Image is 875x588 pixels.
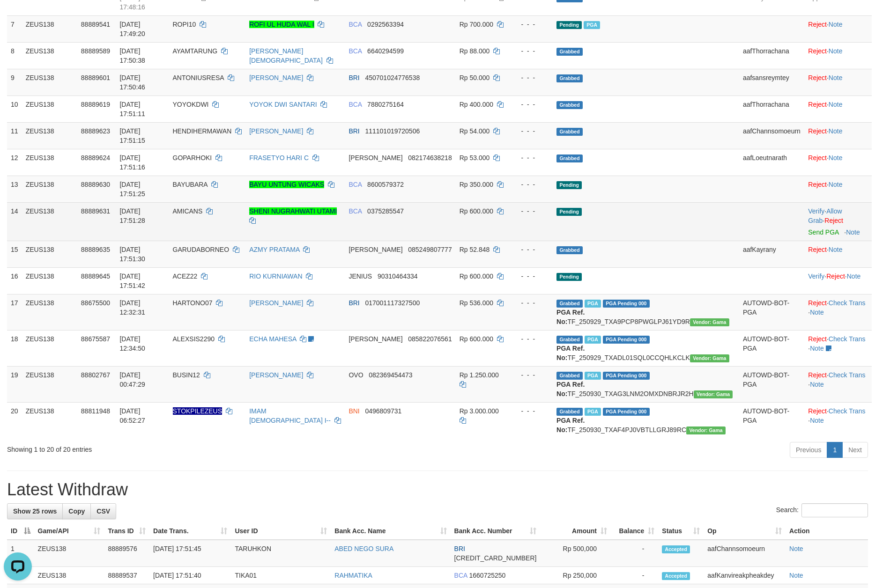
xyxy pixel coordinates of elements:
[119,127,145,144] span: [DATE] 17:51:15
[249,181,324,188] a: BAYU UNTUNG WICAKS
[7,441,357,454] div: Showing 1 to 20 of 20 entries
[658,522,704,540] th: Status: activate to sort column ascending
[104,540,149,567] td: 88889576
[513,272,549,281] div: - - -
[584,21,600,29] span: Marked by aafnoeunsreypich
[739,96,804,122] td: aafThorrachana
[556,309,585,325] b: PGA Ref. No:
[553,294,739,330] td: TF_250929_TXA9PCP8PWGLPJ61YD9R
[349,181,362,188] span: BCA
[7,96,22,122] td: 10
[34,540,104,567] td: ZEUS138
[231,567,331,584] td: TIKA01
[804,202,872,241] td: · ·
[553,366,739,402] td: TF_250930_TXAG3LNM2OMXDNBRJR2H
[739,366,804,402] td: AUTOWD-BOT-PGA
[173,299,213,307] span: HARTONO07
[81,299,110,307] span: 88675500
[790,442,827,458] a: Previous
[22,69,77,96] td: ZEUS138
[611,522,658,540] th: Balance: activate to sort column ascending
[173,407,222,415] span: Nama rekening ada tanda titik/strip, harap diedit
[540,522,611,540] th: Amount: activate to sort column ascending
[808,299,827,307] a: Reject
[460,47,490,55] span: Rp 88.000
[556,372,583,380] span: Grabbed
[804,241,872,267] td: ·
[408,335,452,343] span: Copy 085822076561 to clipboard
[173,74,224,81] span: ANTONIUSRESA
[408,246,452,253] span: Copy 085249807777 to clipboard
[513,100,549,109] div: - - -
[81,272,110,280] span: 88889645
[22,42,77,69] td: ZEUS138
[367,181,404,188] span: Copy 8600579372 to clipboard
[739,42,804,69] td: aafThorrachana
[367,47,404,55] span: Copy 6640294599 to clipboard
[349,299,359,307] span: BRI
[119,407,145,424] span: [DATE] 06:52:27
[829,299,866,307] a: Check Trans
[804,267,872,294] td: · ·
[513,153,549,162] div: - - -
[804,402,872,438] td: · ·
[173,21,196,28] span: ROPI10
[686,426,726,434] span: Vendor URL: https://trx31.1velocity.biz
[349,272,372,280] span: JENIUS
[804,42,872,69] td: ·
[513,73,549,82] div: - - -
[460,299,493,307] span: Rp 536.000
[81,47,110,55] span: 88889589
[7,480,868,499] h1: Latest Withdraw
[34,522,104,540] th: Game/API: activate to sort column ascending
[460,101,493,108] span: Rp 400.000
[249,47,323,64] a: [PERSON_NAME][DEMOGRAPHIC_DATA]
[119,181,145,198] span: [DATE] 17:51:25
[81,127,110,135] span: 88889623
[460,154,490,162] span: Rp 53.000
[173,127,232,135] span: HENDIHERMAWAN
[585,300,601,308] span: Marked by aaftrukkakada
[349,21,362,28] span: BCA
[829,127,843,135] a: Note
[349,371,363,379] span: OVO
[349,154,402,162] span: [PERSON_NAME]
[454,554,537,562] span: Copy 177901005617531 to clipboard
[789,572,803,579] a: Note
[556,101,583,109] span: Grabbed
[808,228,838,236] a: Send PGA
[808,371,827,379] a: Reject
[249,207,337,215] a: SHENI NUGRAHWATI UTAMI
[249,407,331,424] a: IMAM [DEMOGRAPHIC_DATA] I--
[7,176,22,202] td: 13
[22,366,77,402] td: ZEUS138
[789,545,803,552] a: Note
[556,381,585,397] b: PGA Ref. No:
[460,407,499,415] span: Rp 3.000.000
[365,407,401,415] span: Copy 0496809731 to clipboard
[369,371,412,379] span: Copy 082369454473 to clipboard
[231,540,331,567] td: TARUHKON
[808,207,842,224] a: Allow Grab
[513,46,549,56] div: - - -
[804,176,872,202] td: ·
[81,181,110,188] span: 88889630
[249,246,299,253] a: AZMY PRATAMA
[810,381,824,388] a: Note
[829,335,866,343] a: Check Trans
[556,246,583,254] span: Grabbed
[513,298,549,308] div: - - -
[808,21,827,28] a: Reject
[460,21,493,28] span: Rp 700.000
[249,272,302,280] a: RIO KURNIAWAN
[7,330,22,366] td: 18
[776,503,868,517] label: Search:
[22,402,77,438] td: ZEUS138
[173,101,209,108] span: YOYOKDWI
[556,74,583,82] span: Grabbed
[556,181,582,189] span: Pending
[460,181,493,188] span: Rp 350.000
[662,572,690,580] span: Accepted
[34,567,104,584] td: ZEUS138
[173,207,203,215] span: AMICANS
